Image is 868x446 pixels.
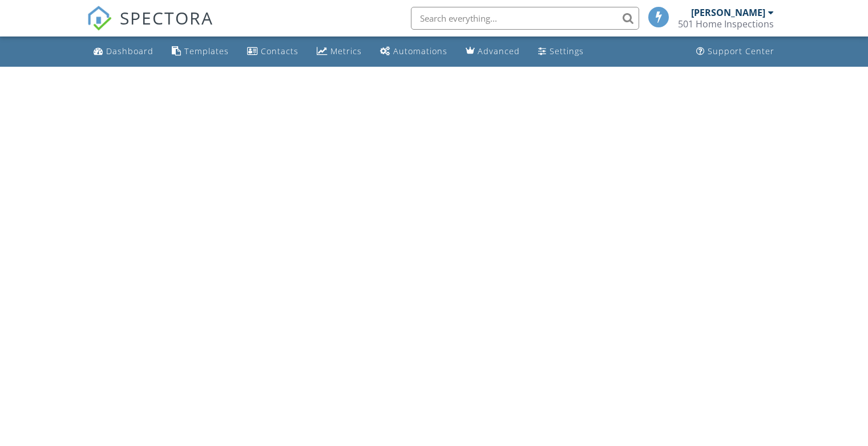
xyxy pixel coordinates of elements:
[243,41,303,62] a: Contacts
[89,41,158,62] a: Dashboard
[550,46,584,56] div: Settings
[120,6,213,30] span: SPECTORA
[106,46,154,56] div: Dashboard
[461,41,524,62] a: Advanced
[692,41,779,62] a: Support Center
[87,6,112,31] img: The Best Home Inspection Software - Spectora
[376,41,452,62] a: Automations (Basic)
[534,41,588,62] a: Settings
[312,41,366,62] a: Metrics
[87,15,213,39] a: SPECTORA
[678,18,774,30] div: 501 Home Inspections
[708,46,774,56] div: Support Center
[411,7,639,30] input: Search everything...
[184,46,229,56] div: Templates
[478,46,520,56] div: Advanced
[691,7,765,18] div: [PERSON_NAME]
[261,46,298,56] div: Contacts
[167,41,233,62] a: Templates
[330,46,362,56] div: Metrics
[393,46,447,56] div: Automations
